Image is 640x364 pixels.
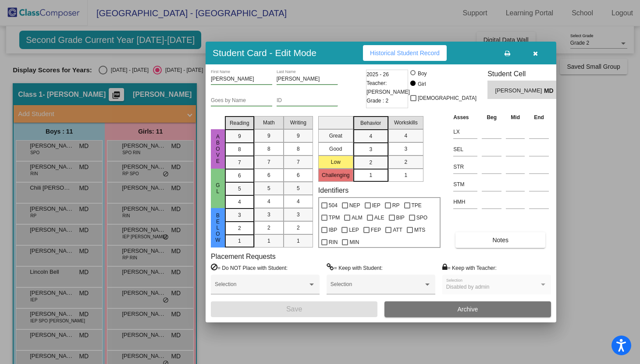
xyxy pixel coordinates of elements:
[329,200,338,211] span: 504
[480,113,504,122] th: Beg
[372,200,380,211] span: IEP
[214,182,222,194] span: GL
[211,98,272,104] input: goes by name
[366,70,389,79] span: 2025 - 26
[418,93,476,103] span: [DEMOGRAPHIC_DATA]
[290,119,306,127] span: Writing
[230,119,249,127] span: Reading
[384,301,551,317] button: Archive
[369,159,372,166] span: 2
[417,80,426,88] div: Girl
[369,145,372,153] span: 3
[329,237,338,247] span: RIN
[492,237,508,244] span: Notes
[453,125,477,138] input: assessment
[329,225,337,235] span: IBP
[504,113,527,122] th: Mid
[453,160,477,173] input: assessment
[404,132,407,140] span: 4
[392,200,400,211] span: RP
[412,200,422,211] span: TPE
[349,237,359,247] span: MIN
[394,119,418,127] span: Workskills
[238,224,241,232] span: 2
[360,119,381,127] span: Behavior
[404,145,407,153] span: 3
[211,301,377,317] button: Save
[487,70,564,78] h3: Student Cell
[527,113,551,122] th: End
[267,211,270,219] span: 3
[455,232,545,248] button: Notes
[267,198,270,205] span: 4
[297,145,300,153] span: 8
[404,171,407,179] span: 1
[371,225,381,235] span: FEP
[297,224,300,232] span: 2
[366,96,388,105] span: Grade : 2
[211,252,276,261] label: Placement Requests
[366,79,410,96] span: Teacher: [PERSON_NAME]
[297,132,300,140] span: 9
[267,132,270,140] span: 9
[544,86,556,95] span: MD
[453,195,477,209] input: assessment
[453,178,477,191] input: assessment
[267,145,270,153] span: 8
[451,113,480,122] th: Asses
[238,172,241,180] span: 6
[349,200,360,211] span: NEP
[352,212,363,223] span: ALM
[453,143,477,156] input: assessment
[297,184,300,192] span: 5
[267,158,270,166] span: 7
[214,212,222,243] span: beLow
[417,70,427,78] div: Boy
[238,211,241,219] span: 3
[329,212,340,223] span: TPM
[267,184,270,192] span: 5
[297,198,300,205] span: 4
[363,45,447,61] button: Historical Student Record
[238,185,241,193] span: 5
[327,263,383,272] label: = Keep with Student:
[267,224,270,232] span: 2
[370,49,440,57] span: Historical Student Record
[238,198,241,206] span: 4
[297,237,300,245] span: 1
[442,263,497,272] label: = Keep with Teacher:
[267,171,270,179] span: 6
[286,305,302,313] span: Save
[297,211,300,219] span: 3
[263,119,275,127] span: Math
[213,47,316,58] h3: Student Card - Edit Mode
[374,212,384,223] span: ALE
[495,86,544,95] span: [PERSON_NAME]
[297,171,300,179] span: 6
[238,237,241,245] span: 1
[416,212,427,223] span: SPO
[267,237,270,245] span: 1
[318,186,348,194] label: Identifiers
[238,132,241,140] span: 9
[214,134,222,164] span: Above
[349,225,359,235] span: LEP
[297,158,300,166] span: 7
[369,132,372,140] span: 4
[369,171,372,179] span: 1
[414,225,425,235] span: MTS
[396,212,405,223] span: BIP
[393,225,402,235] span: ATT
[238,145,241,153] span: 8
[446,284,490,290] span: Disabled by admin
[238,159,241,166] span: 7
[404,158,407,166] span: 2
[458,306,478,313] span: Archive
[211,263,288,272] label: = Do NOT Place with Student:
